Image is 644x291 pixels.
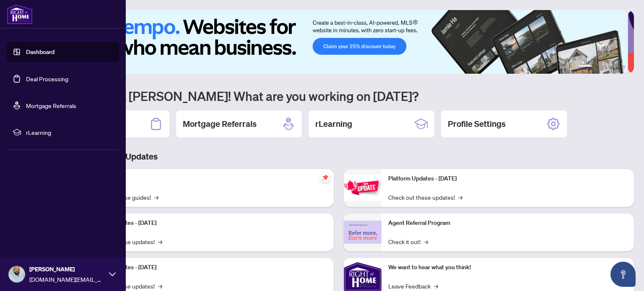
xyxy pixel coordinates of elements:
[602,65,605,69] button: 3
[29,275,105,284] span: [DOMAIN_NAME][EMAIL_ADDRESS][DOMAIN_NAME]
[595,65,599,69] button: 2
[158,237,162,246] span: →
[388,193,462,202] a: Check out these updates!→
[388,219,627,228] p: Agent Referral Program
[448,118,506,130] h2: Profile Settings
[424,237,428,246] span: →
[315,118,352,130] h2: rLearning
[26,128,113,137] span: rLearning
[88,219,327,228] p: Platform Updates - [DATE]
[29,265,105,274] span: [PERSON_NAME]
[44,151,634,162] h3: Brokerage & Industry Updates
[610,262,636,287] button: Open asap
[344,221,382,244] img: Agent Referral Program
[388,281,438,291] a: Leave Feedback→
[44,88,634,104] h1: Welcome back [PERSON_NAME]! What are you working on [DATE]?
[458,193,462,202] span: →
[183,118,257,130] h2: Mortgage Referrals
[609,65,612,69] button: 4
[388,174,627,183] p: Platform Updates - [DATE]
[88,174,327,183] p: Self-Help
[26,102,76,109] a: Mortgage Referrals
[26,75,68,82] a: Deal Processing
[615,65,619,69] button: 5
[7,4,33,24] img: logo
[88,263,327,272] p: Platform Updates - [DATE]
[26,48,55,56] a: Dashboard
[154,193,158,202] span: →
[9,266,25,282] img: Profile Icon
[344,175,382,201] img: Platform Updates - June 23, 2025
[158,281,162,291] span: →
[579,65,592,69] button: 1
[320,173,330,183] span: pushpin
[434,281,438,291] span: →
[388,237,428,246] a: Check it out!→
[622,65,626,69] button: 6
[44,10,628,74] img: Slide 0
[388,263,627,272] p: We want to hear what you think!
